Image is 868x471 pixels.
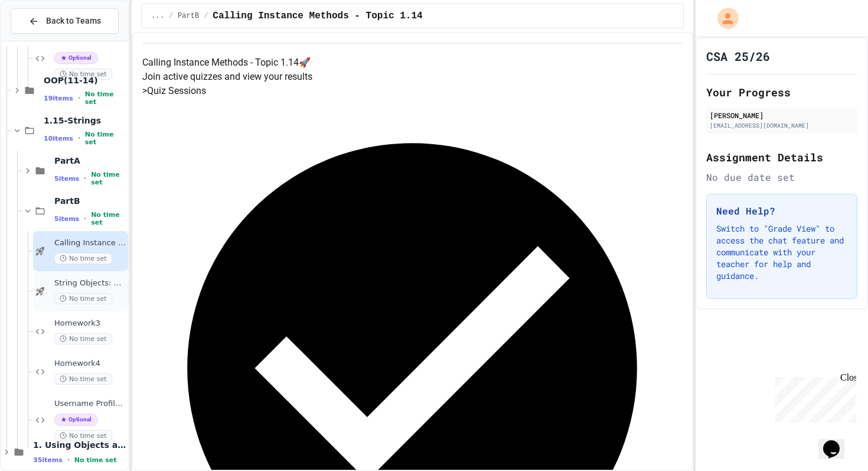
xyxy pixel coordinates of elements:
span: • [78,134,80,143]
p: Switch to "Grade View" to access the chat feature and communicate with your teacher for help and ... [716,223,847,282]
span: No time set [85,131,126,146]
span: 35 items [33,456,63,464]
span: • [84,174,86,183]
div: [EMAIL_ADDRESS][DOMAIN_NAME] [710,121,854,130]
div: My Account [705,5,742,32]
h1: CSA 25/26 [706,48,770,64]
span: 1.15-Strings [44,115,126,126]
span: Optional [54,52,98,64]
span: Homework3 [54,319,126,329]
span: No time set [54,373,112,385]
iframe: chat widget [818,424,856,459]
span: Username Profile Generator [54,399,126,409]
button: Back to Teams [11,8,119,34]
h2: Assignment Details [706,149,857,165]
h4: Calling Instance Methods - Topic 1.14 🚀 [142,56,682,70]
span: • [84,214,86,223]
span: Back to Teams [46,15,101,27]
p: Join active quizzes and view your results [142,70,682,84]
span: 1. Using Objects and Methods [33,440,126,450]
span: Optional [54,414,98,425]
span: No time set [74,456,117,464]
span: ... [151,11,164,21]
span: No time set [85,90,126,106]
span: No time set [54,69,112,80]
span: • [78,93,80,103]
span: No time set [91,171,126,186]
span: 5 items [54,175,79,183]
h2: Your Progress [706,84,857,100]
span: Calling Instance Methods - Topic 1.14 [213,9,422,23]
span: No time set [91,211,126,226]
span: PartA [54,155,126,166]
span: OOP(11-14) [44,75,126,86]
span: • [67,455,70,464]
span: PartB [54,196,126,206]
span: / [204,11,208,21]
span: No time set [54,253,112,264]
span: No time set [54,333,112,345]
iframe: chat widget [770,372,856,423]
div: No due date set [706,170,857,184]
span: 19 items [44,95,73,102]
span: No time set [54,430,112,441]
span: 10 items [44,135,73,142]
span: PartB [178,11,199,21]
span: Homework4 [54,359,126,369]
span: No time set [54,293,112,304]
span: Calling Instance Methods - Topic 1.14 [54,238,126,248]
span: 5 items [54,215,79,223]
h3: Need Help? [716,204,847,218]
div: [PERSON_NAME] [710,110,854,121]
span: / [169,11,173,21]
span: String Objects: Concatenation, Literals, and More [54,278,126,288]
h5: > Quiz Sessions [142,84,682,98]
div: Chat with us now!Close [5,5,81,75]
